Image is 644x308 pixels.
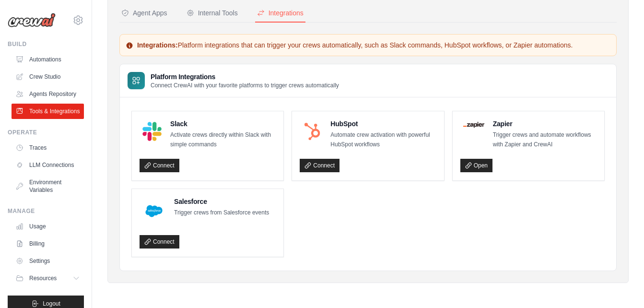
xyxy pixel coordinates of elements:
p: Trigger crews from Salesforce events [174,208,269,218]
p: Connect CrewAI with your favorite platforms to trigger crews automatically [151,82,339,89]
a: Connect [300,159,340,172]
div: Manage [8,207,84,215]
span: Logout [43,300,60,308]
a: Billing [12,236,84,251]
img: HubSpot Logo [303,122,322,141]
strong: Integrations: [137,41,178,49]
img: Logo [8,13,56,27]
div: Build [8,40,84,48]
a: Connect [140,235,179,249]
img: Zapier Logo [463,122,484,128]
div: Operate [8,129,84,136]
a: Connect [140,159,179,172]
div: Integrations [257,8,304,18]
p: Automate crew activation with powerful HubSpot workflows [330,130,436,149]
button: Agent Apps [119,4,169,23]
div: Agent Apps [121,8,167,18]
p: Platform integrations that can trigger your crews automatically, such as Slack commands, HubSpot ... [126,40,610,50]
a: LLM Connections [12,157,84,173]
a: Agents Repository [12,86,84,102]
a: Traces [12,140,84,155]
button: Resources [12,271,84,286]
button: Integrations [255,4,305,23]
a: Crew Studio [12,69,84,84]
h4: Zapier [493,119,597,129]
h4: Salesforce [174,197,269,206]
a: Environment Variables [12,175,84,198]
h4: Slack [170,119,276,129]
p: Trigger crews and automate workflows with Zapier and CrewAI [493,130,597,149]
span: Resources [29,274,57,282]
img: Slack Logo [142,122,162,141]
a: Automations [12,52,84,67]
h4: HubSpot [330,119,436,129]
a: Usage [12,219,84,234]
h3: Platform Integrations [151,72,339,82]
a: Tools & Integrations [12,104,84,119]
a: Settings [12,253,84,269]
button: Internal Tools [185,4,240,23]
a: Open [460,159,492,172]
p: Activate crews directly within Slack with simple commands [170,130,276,149]
img: Salesforce Logo [142,200,165,223]
div: Internal Tools [187,8,238,18]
